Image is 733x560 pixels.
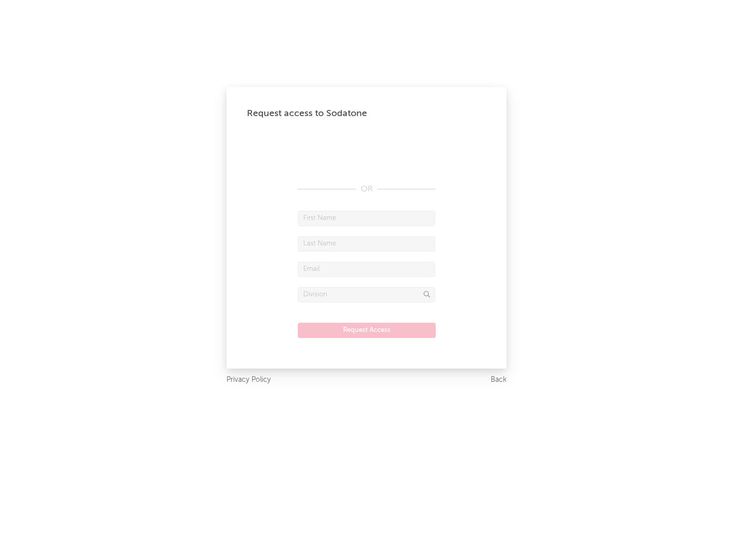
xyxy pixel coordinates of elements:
input: Last Name [298,236,435,251]
button: Request Access [298,323,436,338]
a: Back [491,374,506,386]
input: First Name [298,211,435,226]
div: Request access to Sodatone [247,107,486,120]
input: Division [298,287,435,302]
input: Email [298,262,435,277]
a: Privacy Policy [227,374,271,386]
div: OR [298,183,435,195]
